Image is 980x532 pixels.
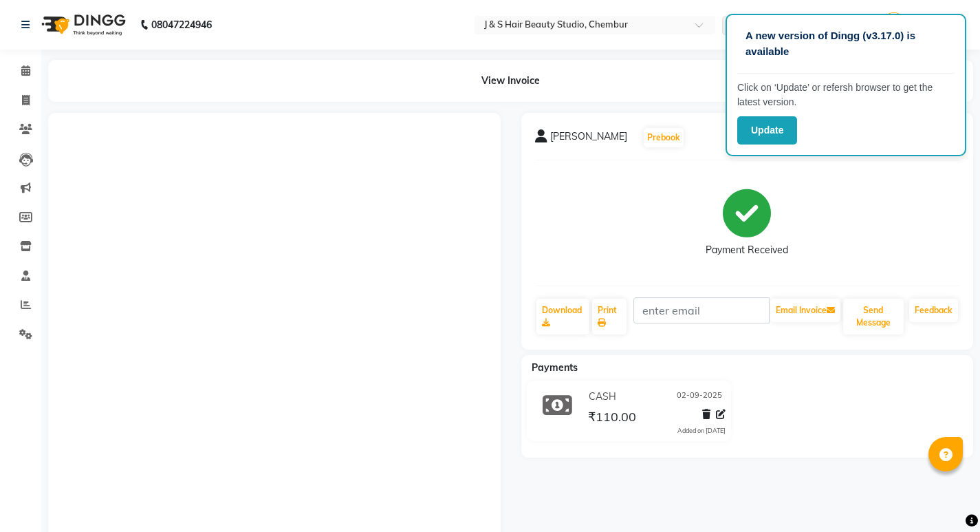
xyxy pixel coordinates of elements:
[882,12,906,36] img: Manager
[151,6,212,44] b: 08047224946
[706,243,788,257] div: Payment Received
[35,6,129,44] img: logo
[677,426,726,436] div: Added on [DATE]
[536,299,589,334] a: Download
[677,390,722,404] span: 02-09-2025
[770,299,840,322] button: Email Invoice
[48,60,973,102] div: View Invoice
[633,297,770,323] input: enter email
[550,129,627,149] span: [PERSON_NAME]
[644,128,684,147] button: Prebook
[592,299,627,334] a: Print
[922,477,966,518] iframe: chat widget
[588,409,636,428] span: ₹110.00
[737,81,955,109] p: Click on ‘Update’ or refersh browser to get the latest version.
[532,361,578,374] span: Payments
[737,116,797,145] button: Update
[589,390,616,404] span: CASH
[745,28,946,59] p: A new version of Dingg (v3.17.0) is available
[909,299,958,322] a: Feedback
[843,299,904,334] button: Send Message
